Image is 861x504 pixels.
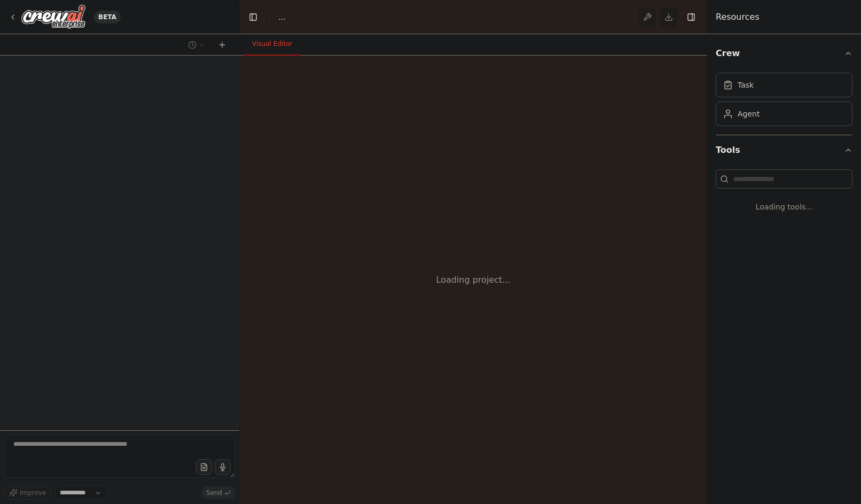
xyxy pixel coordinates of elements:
[716,68,852,135] div: Crew
[436,274,511,286] div: Loading project...
[214,38,231,51] button: Start a new chat
[21,5,85,29] img: Logo
[20,489,46,497] span: Improve
[278,12,285,22] nav: breadcrumb
[94,11,121,24] div: BETA
[202,486,235,499] button: Send
[684,10,699,25] button: Hide right sidebar
[738,108,760,119] div: Agent
[184,38,209,51] button: Switch to previous chat
[244,33,301,56] button: Visual Editor
[716,165,852,229] div: Tools
[206,489,222,497] span: Send
[278,12,285,22] span: ...
[196,459,212,475] button: Upload files
[738,80,754,90] div: Task
[246,10,261,25] button: Hide left sidebar
[716,11,760,24] h4: Resources
[215,459,231,475] button: Click to speak your automation idea
[4,486,51,500] button: Improve
[716,135,852,165] button: Tools
[716,193,852,221] div: Loading tools...
[716,38,852,68] button: Crew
